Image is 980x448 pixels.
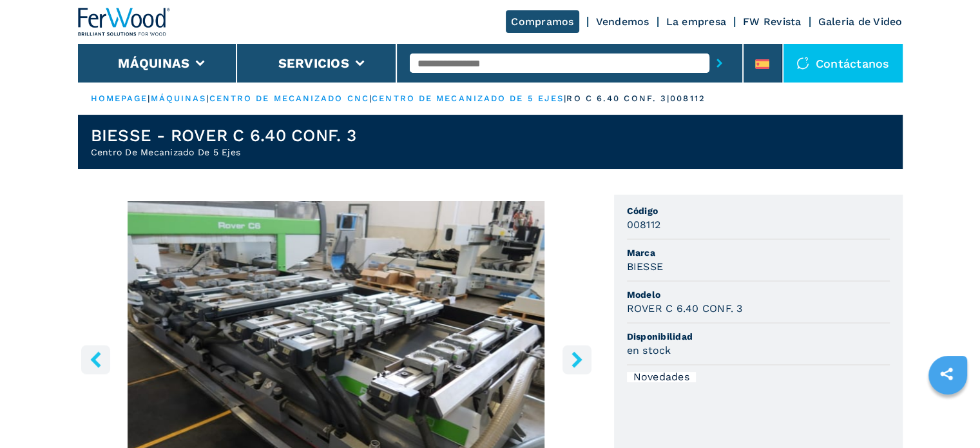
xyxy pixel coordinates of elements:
[709,48,729,78] button: submit-button
[670,93,706,104] p: 008112
[91,146,356,159] h2: Centro De Mecanizado De 5 Ejes
[566,93,670,104] p: ro c 6.40 conf. 3 |
[796,57,809,70] img: Contáctanos
[206,93,209,103] span: |
[148,93,150,103] span: |
[564,93,566,103] span: |
[783,44,903,83] div: Contáctanos
[151,93,207,103] a: máquinas
[666,15,727,28] a: La empresa
[627,301,743,316] h3: ROVER C 6.40 CONF. 3
[209,93,369,103] a: centro de mecanizado cnc
[81,345,110,374] button: left-button
[627,330,890,343] span: Disponibilidad
[627,204,890,217] span: Código
[596,15,649,28] a: Vendemos
[627,259,664,274] h3: BIESSE
[506,10,579,33] a: Compramos
[627,343,671,358] h3: en stock
[818,15,903,28] a: Galeria de Video
[78,8,171,36] img: Ferwood
[369,93,372,103] span: |
[930,358,963,390] a: sharethis
[627,246,890,259] span: Marca
[91,125,356,146] h1: BIESSE - ROVER C 6.40 CONF. 3
[627,217,661,232] h3: 008112
[118,55,189,71] button: Máquinas
[627,288,890,301] span: Modelo
[562,345,591,374] button: right-button
[743,15,802,28] a: FW Revista
[278,55,349,71] button: Servicios
[91,93,148,103] a: HOMEPAGE
[925,390,970,438] iframe: Chat
[372,93,564,103] a: centro de mecanizado de 5 ejes
[627,372,696,382] div: Novedades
